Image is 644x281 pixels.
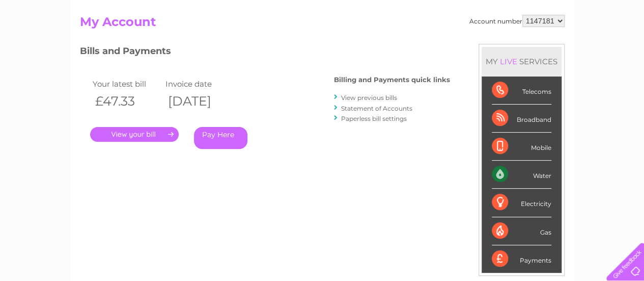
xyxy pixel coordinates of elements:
th: £47.33 [90,91,163,112]
a: 0333 014 3131 [452,5,522,18]
a: View previous bills [341,94,397,101]
a: . [90,127,179,142]
a: Telecoms [519,43,549,51]
div: Gas [492,217,551,245]
td: Invoice date [163,77,236,91]
th: [DATE] [163,91,236,112]
h2: My Account [80,15,565,34]
a: Log out [610,43,634,51]
div: Mobile [492,133,551,161]
div: Clear Business is a trading name of Verastar Limited (registered in [GEOGRAPHIC_DATA] No. 3667643... [82,6,563,49]
a: Energy [490,43,513,51]
div: LIVE [498,57,519,66]
div: Water [492,161,551,189]
a: Contact [576,43,601,51]
div: Electricity [492,189,551,217]
a: Blog [555,43,570,51]
h4: Billing and Payments quick links [334,76,450,84]
a: Statement of Accounts [341,105,412,112]
img: logo.png [22,27,74,58]
a: Paperless bill settings [341,115,407,122]
div: MY SERVICES [482,47,562,76]
a: Water [465,43,484,51]
div: Broadband [492,105,551,133]
h3: Bills and Payments [80,44,450,62]
a: Pay Here [194,127,247,149]
div: Telecoms [492,76,551,105]
td: Your latest bill [90,77,163,91]
div: Account number [469,15,565,27]
div: Payments [492,245,551,273]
